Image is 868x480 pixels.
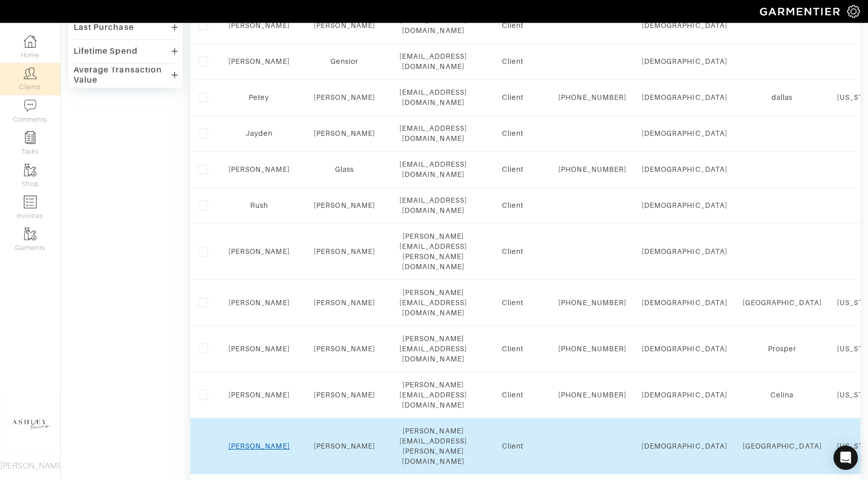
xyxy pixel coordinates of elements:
div: Client [482,92,543,102]
img: gear-icon-white-bd11855cb880d31180b6d7d6211b90ccbf57a29d726f0c71d8c61bd08dd39cc2.png [847,5,860,18]
a: [PERSON_NAME] [314,442,375,450]
div: [PERSON_NAME][EMAIL_ADDRESS][DOMAIN_NAME] [399,380,468,410]
div: [EMAIL_ADDRESS][DOMAIN_NAME] [399,159,468,179]
a: [PERSON_NAME] [314,299,375,307]
a: [PERSON_NAME] [228,247,290,255]
div: [PHONE_NUMBER] [558,390,626,400]
img: orders-icon-0abe47150d42831381b5fb84f609e132dff9fe21cb692f30cb5eec754e2cba89.png [24,196,37,208]
img: garments-icon-b7da505a4dc4fd61783c78ac3ca0ef83fa9d6f193b1c9dc38574b1d14d53ca28.png [24,164,37,176]
div: Client [482,441,543,451]
div: Client [482,128,543,138]
div: [PHONE_NUMBER] [558,298,626,308]
a: [PERSON_NAME] [228,391,290,399]
div: [DEMOGRAPHIC_DATA] [642,56,727,66]
a: Rush [250,201,268,209]
a: [PERSON_NAME] [314,345,375,353]
a: Jayden [246,129,273,137]
div: [DEMOGRAPHIC_DATA] [642,344,727,354]
img: dashboard-icon-dbcd8f5a0b271acd01030246c82b418ddd0df26cd7fceb0bd07c9910d44c42f6.png [24,35,37,48]
a: [PERSON_NAME] [228,345,290,353]
a: [PERSON_NAME] [228,299,290,307]
div: dallas [743,92,822,102]
div: [PHONE_NUMBER] [558,344,626,354]
div: [EMAIL_ADDRESS][DOMAIN_NAME] [399,87,468,107]
div: Average Transaction Value [74,65,172,85]
div: [DEMOGRAPHIC_DATA] [642,298,727,308]
img: garmentier-logo-header-white-b43fb05a5012e4ada735d5af1a66efaba907eab6374d6393d1fbf88cb4ef424d.png [755,3,847,20]
img: comment-icon-a0a6a9ef722e966f86d9cbdc48e553b5cf19dbc54f86b18d962a5391bc8f6eb6.png [24,99,37,112]
div: [EMAIL_ADDRESS][DOMAIN_NAME] [399,195,468,215]
div: [DEMOGRAPHIC_DATA] [642,390,727,400]
div: Last Purchase [74,22,134,32]
div: [PERSON_NAME][EMAIL_ADDRESS][DOMAIN_NAME] [399,334,468,364]
div: Client [482,246,543,256]
div: [GEOGRAPHIC_DATA] [743,298,822,308]
div: [DEMOGRAPHIC_DATA] [642,200,727,210]
div: [EMAIL_ADDRESS][DOMAIN_NAME] [399,123,468,143]
div: [PERSON_NAME][EMAIL_ADDRESS][DOMAIN_NAME] [399,287,468,318]
a: [PERSON_NAME] [314,93,375,101]
div: [EMAIL_ADDRESS][DOMAIN_NAME] [399,15,468,35]
div: Open Intercom Messenger [833,446,858,470]
div: [DEMOGRAPHIC_DATA] [642,246,727,256]
a: [PERSON_NAME] [228,21,290,29]
img: garments-icon-b7da505a4dc4fd61783c78ac3ca0ef83fa9d6f193b1c9dc38574b1d14d53ca28.png [24,228,37,240]
div: Client [482,390,543,400]
a: [PERSON_NAME] [228,165,290,173]
div: Client [482,20,543,30]
div: Celina [743,390,822,400]
div: [DEMOGRAPHIC_DATA] [642,128,727,138]
div: Client [482,344,543,354]
a: [PERSON_NAME] [228,57,290,65]
div: Lifetime Spend [74,46,138,56]
div: Client [482,298,543,308]
div: [PERSON_NAME][EMAIL_ADDRESS][PERSON_NAME][DOMAIN_NAME] [399,231,468,272]
a: [PERSON_NAME] [314,391,375,399]
a: [PERSON_NAME] [314,201,375,209]
a: Gensior [330,57,358,65]
a: Petey [249,93,269,101]
a: [PERSON_NAME] [314,21,375,29]
div: Prosper [743,344,822,354]
a: [PERSON_NAME] [314,247,375,255]
img: clients-icon-6bae9207a08558b7cb47a8932f037763ab4055f8c8b6bfacd5dc20c3e0201464.png [24,67,37,80]
div: [PHONE_NUMBER] [558,92,626,102]
img: reminder-icon-8004d30b9f0a5d33ae49ab947aed9ed385cf756f9e5892f1edd6e32f2345188e.png [24,131,37,144]
div: [GEOGRAPHIC_DATA] [743,441,822,451]
a: [PERSON_NAME] [314,129,375,137]
div: [DEMOGRAPHIC_DATA] [642,20,727,30]
div: [DEMOGRAPHIC_DATA] [642,92,727,102]
div: [PERSON_NAME][EMAIL_ADDRESS][PERSON_NAME][DOMAIN_NAME] [399,426,468,466]
div: Client [482,56,543,66]
div: [DEMOGRAPHIC_DATA] [642,441,727,451]
div: Client [482,200,543,210]
div: [DEMOGRAPHIC_DATA] [642,164,727,174]
div: [PHONE_NUMBER] [558,164,626,174]
a: Glass [335,165,354,173]
a: [PERSON_NAME] [228,442,290,450]
div: Client [482,164,543,174]
div: [EMAIL_ADDRESS][DOMAIN_NAME] [399,51,468,71]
